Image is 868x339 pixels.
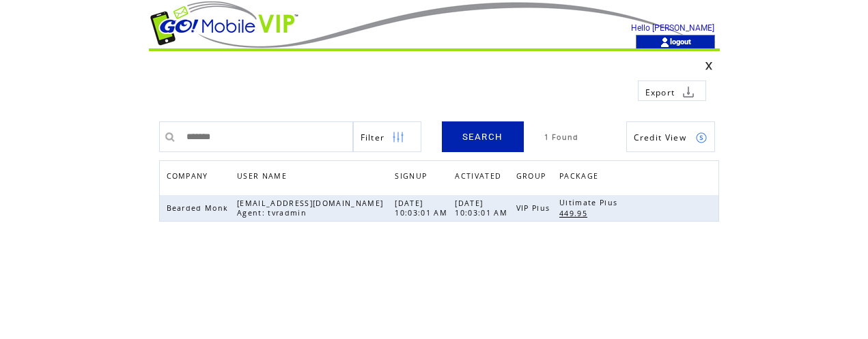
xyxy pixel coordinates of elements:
[395,198,451,218] span: [DATE] 10:03:01 AM
[237,198,383,218] span: [EMAIL_ADDRESS][DOMAIN_NAME] Agent: tvradmin
[626,121,715,152] a: Credit View
[559,198,621,207] span: Ultimate Plus
[638,80,706,101] a: Export
[559,209,591,218] span: 449.95
[682,86,695,98] img: download.png
[559,168,605,188] a: PACKAGE
[455,168,508,188] a: ACTIVATED
[395,171,430,179] a: SIGNUP
[361,132,385,143] span: Show filters
[516,203,554,213] span: VIP Plus
[516,168,553,188] a: GROUP
[442,121,524,152] a: SEARCH
[544,132,579,142] span: 1 Found
[559,168,602,188] span: PACKAGE
[516,168,550,188] span: GROUP
[631,23,714,33] span: Hello [PERSON_NAME]
[634,132,687,143] span: Show Credits View
[167,171,212,179] a: COMPANY
[167,168,212,188] span: COMPANY
[395,168,430,188] span: SIGNUP
[559,207,594,219] a: 449.95
[670,37,691,46] a: logout
[455,168,505,188] span: ACTIVATED
[392,122,404,153] img: filters.png
[237,171,290,179] a: USER NAME
[660,37,670,48] img: account_icon.gif
[455,198,511,218] span: [DATE] 10:03:01 AM
[237,168,290,188] span: USER NAME
[695,132,708,144] img: credits.png
[645,87,675,98] span: Export to csv file
[167,203,232,213] span: Bearded Monk
[353,121,421,152] a: Filter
